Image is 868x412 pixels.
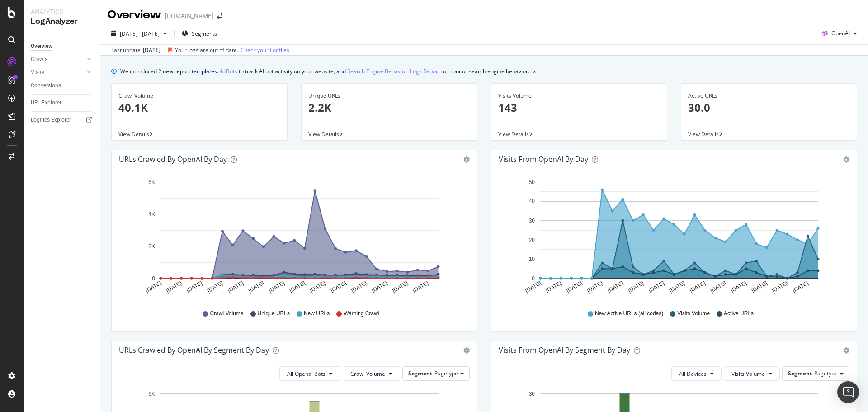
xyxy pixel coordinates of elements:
[529,218,535,224] text: 30
[178,26,221,41] button: Segments
[111,66,857,76] div: info banner
[330,280,348,294] text: [DATE]
[148,243,155,250] text: 2K
[148,211,155,218] text: 4K
[31,55,47,64] div: Crawls
[31,115,71,125] div: Logfiles Explorer
[837,381,859,403] div: Open Intercom Messenger
[152,275,155,282] text: 0
[391,280,409,294] text: [DATE]
[108,7,161,23] div: Overview
[226,280,245,294] text: [DATE]
[463,156,470,163] div: gear
[31,42,52,51] div: Overview
[118,92,280,100] div: Crawl Volume
[689,280,707,294] text: [DATE]
[671,366,722,381] button: All Devices
[529,237,535,243] text: 20
[463,347,470,354] div: gear
[119,175,467,301] svg: A chart.
[111,46,289,54] div: Last update
[308,100,470,115] p: 2.2K
[220,66,237,76] a: AI Bots
[499,346,630,355] div: Visits from OpenAI By Segment By Day
[344,310,379,317] span: Warning Crawl
[730,280,748,294] text: [DATE]
[688,100,850,115] p: 30.0
[31,55,85,64] a: Crawls
[287,370,325,378] span: All Openai Bots
[750,280,769,294] text: [DATE]
[31,81,61,90] div: Conversions
[165,280,183,294] text: [DATE]
[724,310,754,317] span: Active URLs
[192,30,217,38] span: Segments
[531,65,538,78] button: close banner
[31,98,94,108] a: URL Explorer
[350,370,385,378] span: Crawl Volume
[814,369,838,377] span: Pagetype
[268,280,286,294] text: [DATE]
[31,115,94,125] a: Logfiles Explorer
[529,179,535,185] text: 50
[31,16,93,27] div: LogAnalyzer
[343,366,400,381] button: Crawl Volume
[119,346,269,355] div: URLs Crawled by OpenAI By Segment By Day
[498,92,660,100] div: Visits Volume
[308,92,470,100] div: Unique URLs
[31,42,94,51] a: Overview
[120,30,160,38] span: [DATE] - [DATE]
[143,46,160,54] div: [DATE]
[498,100,660,115] p: 143
[688,92,850,100] div: Active URLs
[247,280,265,294] text: [DATE]
[206,280,224,294] text: [DATE]
[31,68,44,77] div: Visits
[709,280,727,294] text: [DATE]
[279,366,340,381] button: All Openai Bots
[118,100,280,115] p: 40.1K
[258,310,290,317] span: Unique URLs
[724,366,780,381] button: Visits Volume
[241,46,289,54] a: Check your Logfiles
[148,179,155,185] text: 6K
[524,280,542,294] text: [DATE]
[350,280,368,294] text: [DATE]
[529,199,535,205] text: 40
[529,256,535,262] text: 10
[347,66,440,76] a: Search Engine Behavior: Logs Report
[148,391,155,397] text: 6K
[677,310,710,317] span: Visits Volume
[288,280,307,294] text: [DATE]
[165,11,213,20] div: [DOMAIN_NAME]
[412,280,430,294] text: [DATE]
[792,280,810,294] text: [DATE]
[731,370,765,378] span: Visits Volume
[434,369,458,377] span: Pagetype
[31,98,61,108] div: URL Explorer
[144,280,162,294] text: [DATE]
[819,26,861,41] button: OpenAI
[499,175,846,301] svg: A chart.
[831,29,850,37] span: OpenAI
[647,280,665,294] text: [DATE]
[31,68,85,77] a: Visits
[595,310,663,317] span: New Active URLs (all codes)
[843,347,849,354] div: gear
[217,13,222,19] div: arrow-right-arrow-left
[627,280,645,294] text: [DATE]
[408,369,432,377] span: Segment
[31,7,93,16] div: Analytics
[532,275,535,282] text: 0
[119,155,227,164] div: URLs Crawled by OpenAI by day
[788,369,812,377] span: Segment
[309,280,327,294] text: [DATE]
[606,280,624,294] text: [DATE]
[371,280,389,294] text: [DATE]
[679,370,707,378] span: All Devices
[668,280,686,294] text: [DATE]
[108,26,170,41] button: [DATE] - [DATE]
[304,310,330,317] span: New URLs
